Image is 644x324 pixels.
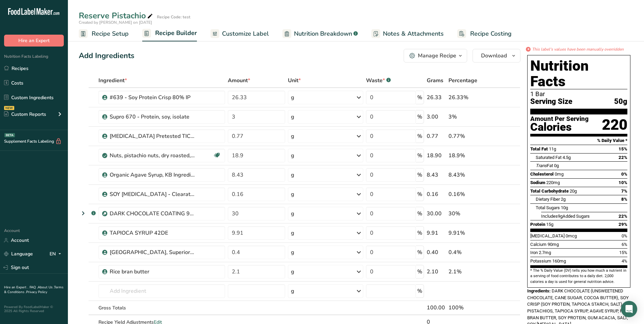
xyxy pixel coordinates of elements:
span: 29% [619,222,627,227]
div: g [291,248,294,256]
span: Total Fat [530,146,548,151]
div: Nuts, pistachio nuts, dry roasted, without salt added [110,151,195,160]
div: BETA [4,133,15,137]
div: Supro 670 - Protein, soy, isolate [110,113,195,121]
span: Dietary Fiber [536,197,560,202]
span: 50g [614,97,627,106]
div: 9.91% [448,229,488,237]
div: g [291,132,294,140]
span: 10g [561,205,568,210]
div: Amount Per Serving [530,116,589,122]
div: 0.4% [448,248,488,256]
span: Potassium [530,258,551,264]
div: 2.10 [427,268,446,276]
a: Recipe Costing [457,26,512,41]
div: 8.43% [448,171,488,179]
span: Grams [427,76,443,85]
span: 20g [570,188,577,194]
div: 30.00 [427,210,446,218]
div: SOY [MEDICAL_DATA] - Clearate B-60 [110,190,195,198]
div: Waste [366,76,391,85]
button: Download [473,49,520,62]
a: Recipe Setup [79,26,129,41]
div: 2.1% [448,268,488,276]
span: Total Sugars [536,205,560,210]
span: 160mg [552,258,566,264]
div: Rice bran butter [110,268,195,276]
section: % Daily Value * [530,137,627,145]
div: Gross Totals [98,304,225,311]
div: g [291,268,294,276]
span: 8% [621,197,627,202]
span: 15g [546,222,553,227]
div: 30% [448,210,488,218]
a: Nutrition Breakdown [282,26,358,41]
div: 1 Bar [530,91,627,97]
span: 6% [622,242,627,247]
div: 220 [602,116,627,134]
i: Trans [536,163,547,168]
div: Custom Reports [4,111,46,118]
a: Language [4,248,33,260]
a: Notes & Attachments [371,26,444,41]
div: g [291,93,294,102]
span: Recipe Builder [155,29,197,38]
div: 0.16% [448,190,488,198]
div: Organic Agave Syrup, KB Ingredients [110,171,195,179]
span: Percentage [448,76,477,85]
span: 220mg [546,180,560,185]
div: 3.00 [427,113,446,121]
span: Ingredient [98,76,127,85]
div: 100.00 [427,304,446,312]
span: Recipe Costing [470,29,512,38]
span: Protein [530,222,545,227]
span: Total Carbohydrate [530,188,569,194]
div: Open Intercom Messenger [621,301,637,317]
input: Add Ingredient [98,284,225,298]
div: g [291,151,294,160]
div: NEW [4,106,14,110]
span: Notes & Attachments [383,29,444,38]
span: Fat [536,163,553,168]
span: 4.5g [563,155,571,160]
span: Calcium [530,242,547,247]
span: Customize Label [222,29,269,38]
a: FAQ . [30,285,38,290]
a: Recipe Builder [142,25,197,42]
span: Nutrition Breakdown [294,29,352,38]
div: g [291,190,294,198]
span: 10% [619,180,627,185]
span: Iron [530,250,538,255]
div: 18.9% [448,151,488,160]
span: 90mg [548,242,559,247]
div: Recipe Code: test [157,14,190,20]
a: Customize Label [210,26,269,41]
span: Amount [228,76,250,85]
span: 22% [619,214,627,219]
a: Privacy Policy [26,290,47,294]
span: 9g [558,214,563,219]
span: Serving Size [530,97,572,106]
button: Manage Recipe [404,49,467,62]
span: 7% [621,188,627,194]
a: Hire an Expert . [4,285,28,290]
div: 9.91 [427,229,446,237]
div: 8.43 [427,171,446,179]
div: [GEOGRAPHIC_DATA], Superior [GEOGRAPHIC_DATA]-10 [110,248,195,256]
i: This label's values have been manually overridden [532,46,624,52]
button: Hire an Expert [4,35,64,47]
span: 0g [554,163,559,168]
div: g [291,171,294,179]
span: 15% [619,250,627,255]
span: [MEDICAL_DATA] [530,233,565,238]
span: 0% [622,233,627,238]
div: g [291,210,294,218]
div: Add Ingredients [79,50,134,61]
div: Manage Recipe [418,52,456,60]
div: DARK CHOCOLATE COATING 97% Skokie / 3% Liquor [110,210,195,218]
span: Saturated Fat [536,155,562,160]
div: 0.77% [448,132,488,140]
div: Powered By FoodLabelMaker © 2025 All Rights Reserved [4,305,64,313]
span: Includes Added Sugars [541,214,590,219]
div: EN [50,250,64,258]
